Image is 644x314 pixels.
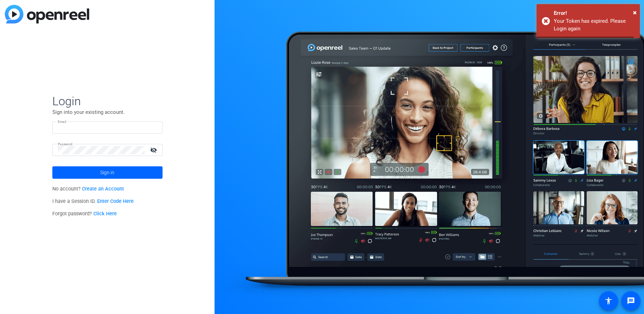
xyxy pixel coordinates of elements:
[554,9,635,17] div: Error!
[633,8,637,17] span: ×
[52,198,134,204] span: I have a Session ID.
[58,124,157,132] input: Enter Email Address
[58,120,66,124] mat-label: Email
[52,166,163,179] button: Sign in
[52,108,163,116] p: Sign into your existing account.
[52,211,117,217] span: Forgot password?
[633,7,637,18] button: Close
[146,145,163,155] mat-icon: visibility_off
[58,142,73,146] mat-label: Password
[5,5,89,23] img: blue-gradient.svg
[604,297,613,305] mat-icon: accessibility
[93,211,117,217] a: Click Here
[627,297,635,305] mat-icon: message
[52,186,124,192] span: No account?
[100,164,114,181] span: Sign in
[554,17,635,33] div: Your Token has expired. Please Login again
[82,186,124,192] a: Create an Account
[52,94,163,108] span: Login
[97,198,134,204] a: Enter Code Here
